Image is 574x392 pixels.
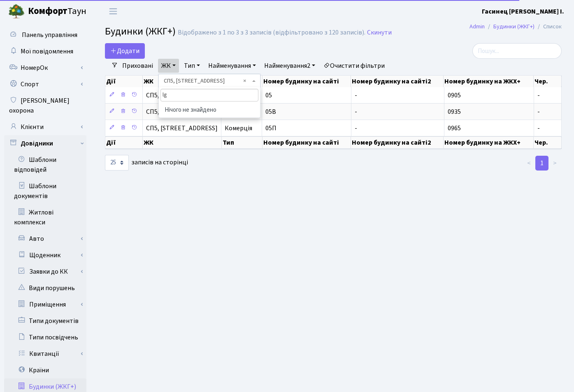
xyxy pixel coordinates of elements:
[119,59,156,73] a: Приховані
[8,3,25,20] img: logo.png
[263,136,351,149] th: Номер будинку на сайті
[4,27,86,43] a: Панель управління
[4,152,86,178] a: Шаблони відповідей
[537,107,540,116] span: -
[444,136,534,149] th: Номер будинку на ЖКХ+
[164,77,250,85] span: СП5, Столичне шосе, 3-А
[222,136,263,149] th: Тип
[537,124,540,133] span: -
[225,125,258,131] span: Комерція
[4,119,86,135] a: Клієнти
[160,103,259,118] li: Нічого не знайдено
[355,107,357,116] span: -
[355,124,357,133] span: -
[457,18,574,35] nav: breadcrumb
[110,46,139,55] span: Додати
[448,124,461,133] span: 0965
[103,5,123,18] button: Переключити навігацію
[158,59,179,73] a: ЖК
[21,47,73,56] span: Мої повідомлення
[146,92,218,99] span: СП5, [STREET_ADDRESS]
[4,92,86,119] a: [PERSON_NAME] охорона
[9,247,86,263] a: Щоденник
[243,77,246,85] span: Видалити всі елементи
[28,5,86,18] span: Таун
[9,296,86,313] a: Приміщення
[105,24,176,39] span: Будинки (ЖКГ+)
[355,91,357,100] span: -
[105,136,143,149] th: Дії
[535,156,548,171] a: 1
[178,29,365,37] div: Відображено з 1 по 3 з 3 записів (відфільтровано з 120 записів).
[9,231,86,247] a: Авто
[4,43,86,60] a: Мої повідомлення
[4,329,86,346] a: Типи посвідчень
[537,91,540,100] span: -
[534,136,562,149] th: Чер.
[158,74,260,88] span: СП5, Столичне шосе, 3-А
[367,29,392,37] a: Скинути
[205,59,259,73] a: Найменування
[105,43,145,59] a: Додати
[181,59,203,73] a: Тип
[320,59,388,73] a: Очистити фільтри
[143,76,222,87] th: ЖК
[105,155,129,171] select: записів на сторінці
[482,7,564,16] a: Гасинец [PERSON_NAME] I.
[105,76,143,87] th: Дії
[9,263,86,280] a: Заявки до КК
[4,280,86,296] a: Види порушень
[4,60,86,76] a: НомерОк
[444,76,534,87] th: Номер будинку на ЖКХ+
[261,59,318,73] a: Найменування2
[265,107,276,116] span: 05В
[493,22,534,31] a: Будинки (ЖКГ+)
[265,91,272,100] span: 05
[448,107,461,116] span: 0935
[469,22,485,31] a: Admin
[351,76,443,87] th: Номер будинку на сайті2
[105,155,188,171] label: записів на сторінці
[4,204,86,231] a: Житлові комплекси
[9,346,86,362] a: Квитанції
[472,43,562,59] input: Пошук...
[22,30,77,39] span: Панель управління
[4,313,86,329] a: Типи документів
[146,108,218,115] span: СП5, [STREET_ADDRESS]
[4,362,86,378] a: Країни
[351,136,443,149] th: Номер будинку на сайті2
[4,135,86,152] a: Довідники
[265,124,277,133] span: 05П
[4,178,86,204] a: Шаблони документів
[534,22,562,31] li: Список
[4,76,86,92] a: Спорт
[146,125,218,131] span: СП5, [STREET_ADDRESS]
[448,91,461,100] span: 0905
[28,5,67,18] b: Комфорт
[534,76,562,87] th: Чер.
[482,7,564,16] b: Гасинец [PERSON_NAME] I.
[143,136,222,149] th: ЖК
[263,76,351,87] th: Номер будинку на сайті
